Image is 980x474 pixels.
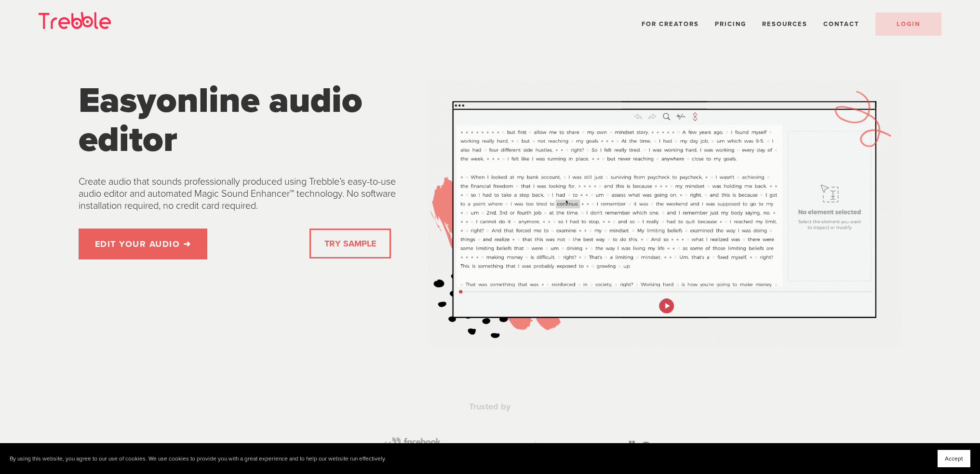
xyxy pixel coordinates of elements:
[823,20,859,28] a: Contact
[79,229,208,259] a: EDIT YOUR AUDIO ➜
[10,455,386,462] p: By using this website, you agree to our use of cookies. We use cookies to provide you with a grea...
[79,79,156,122] span: Easy
[897,20,920,28] span: LOGIN
[384,437,442,464] img: https%3A%2F%2Fweb.trebble.fm%2Flanding_page_assets%2Ffacebook_journalism_gray.png
[79,81,412,160] h1: online audio editor
[598,441,660,460] img: https%3A%2F%2Fweb.trebble.fm%2Flanding_page_assets%2Fsandbox_gray.png
[642,20,699,28] a: For Creators
[39,12,111,29] img: Trebble
[428,81,901,347] img: Trebble Audio Editor Demo Gif
[762,20,807,28] span: Resources
[875,13,941,36] a: LOGIN
[945,455,963,462] span: Accept
[298,401,681,412] p: Trusted by
[715,20,746,28] a: Pricing
[938,450,970,467] button: Accept
[79,176,412,212] p: Create audio that sounds professionally produced using Trebble’s easy-to-use audio editor and aut...
[525,440,578,461] img: https%3A%2F%2Fweb.trebble.fm%2Flanding_page_assets%2Ffi_gray.png
[321,234,380,253] a: TRY SAMPLE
